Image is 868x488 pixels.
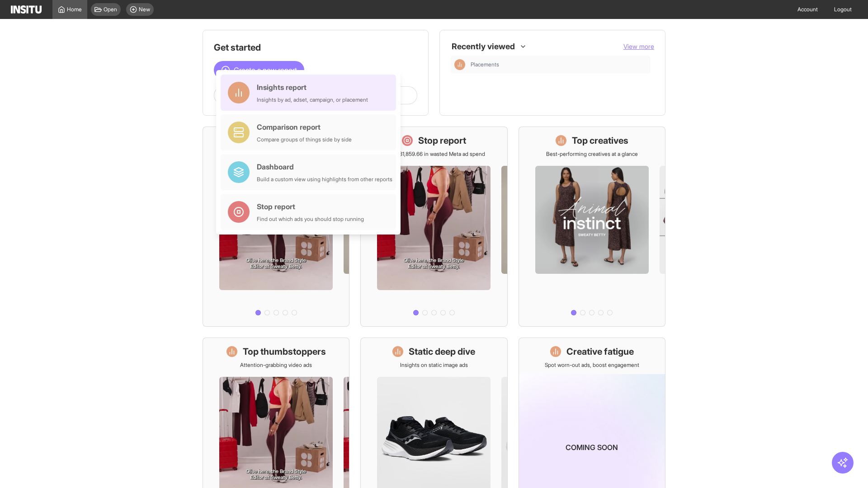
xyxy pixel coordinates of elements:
[572,134,628,147] h1: Top creatives
[454,59,465,70] div: Insights
[409,345,475,358] h1: Static deep dive
[257,122,352,132] div: Comparison report
[257,176,392,183] div: Build a custom view using highlights from other reports
[471,61,647,68] span: Placements
[546,150,638,158] p: Best-performing creatives at a glance
[139,6,150,13] span: New
[383,150,485,158] p: Save £31,859.66 in wasted Meta ad spend
[257,82,368,93] div: Insights report
[243,345,326,358] h1: Top thumbstoppers
[360,127,507,327] a: Stop reportSave £31,859.66 in wasted Meta ad spend
[104,6,117,13] span: Open
[234,65,297,75] span: Create a new report
[623,42,654,50] span: View more
[257,216,364,223] div: Find out which ads you should stop running
[257,161,392,172] div: Dashboard
[471,61,499,68] span: Placements
[67,6,82,13] span: Home
[400,361,468,369] p: Insights on static image ads
[203,127,349,327] a: What's live nowSee all active ads instantly
[257,136,352,143] div: Compare groups of things side by side
[214,41,417,54] h1: Get started
[11,5,42,14] img: Logo
[623,42,654,51] button: View more
[418,134,466,147] h1: Stop report
[257,201,364,212] div: Stop report
[240,361,312,369] p: Attention-grabbing video ads
[257,96,368,103] div: Insights by ad, adset, campaign, or placement
[214,61,304,79] button: Create a new report
[519,127,665,327] a: Top creativesBest-performing creatives at a glance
